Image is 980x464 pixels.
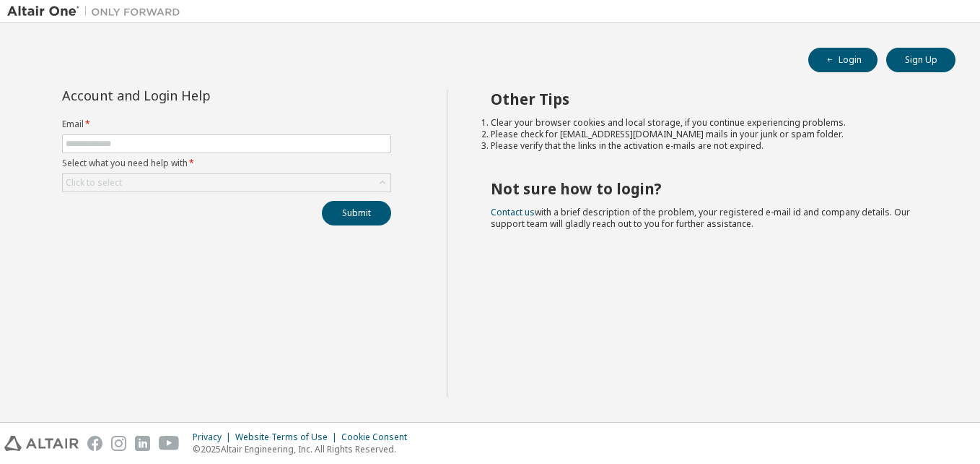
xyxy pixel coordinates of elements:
[111,436,126,451] img: instagram.svg
[135,436,150,451] img: linkedin.svg
[491,129,930,140] li: Please check for [EMAIL_ADDRESS][DOMAIN_NAME] mails in your junk or spam folder.
[322,201,391,225] button: Submit
[193,443,416,455] p: © 2025 Altair Engineering, Inc. All Rights Reserved.
[66,177,122,189] div: Click to select
[491,206,535,218] a: Contact us
[159,436,180,451] img: youtube.svg
[193,431,235,443] div: Privacy
[808,48,878,72] button: Login
[341,431,416,443] div: Cookie Consent
[63,174,390,192] div: Click to select
[886,48,955,72] button: Sign Up
[62,158,391,169] label: Select what you need help with
[4,436,79,451] img: altair_logo.svg
[87,436,102,451] img: facebook.svg
[491,140,930,152] li: Please verify that the links in the activation e-mails are not expired.
[491,90,930,108] h2: Other Tips
[7,4,188,19] img: Altair One
[491,117,930,129] li: Clear your browser cookies and local storage, if you continue experiencing problems.
[235,431,341,443] div: Website Terms of Use
[62,119,391,130] label: Email
[491,179,930,198] h2: Not sure how to login?
[491,206,910,230] span: with a brief description of the problem, your registered e-mail id and company details. Our suppo...
[62,90,325,101] div: Account and Login Help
